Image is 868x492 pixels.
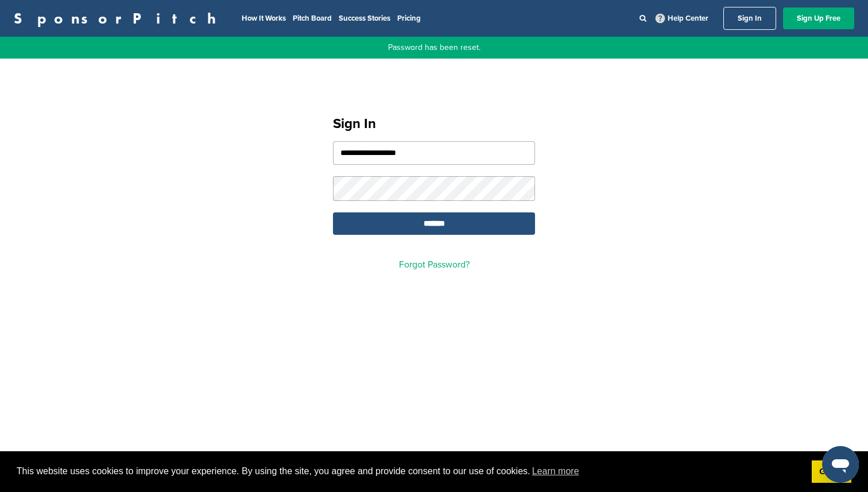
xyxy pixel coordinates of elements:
iframe: Button to launch messaging window [822,446,859,483]
h1: Sign In [333,114,535,134]
a: SponsorPitch [14,11,223,26]
a: How It Works [242,14,286,23]
a: Help Center [653,11,711,25]
a: dismiss cookie message [812,460,851,483]
a: Forgot Password? [399,259,470,270]
span: This website uses cookies to improve your experience. By using the site, you agree and provide co... [17,463,803,480]
a: learn more about cookies [530,463,581,480]
a: Sign In [723,7,776,30]
a: Success Stories [339,14,390,23]
a: Pricing [397,14,421,23]
a: Pitch Board [293,14,332,23]
a: Sign Up Free [783,7,854,29]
